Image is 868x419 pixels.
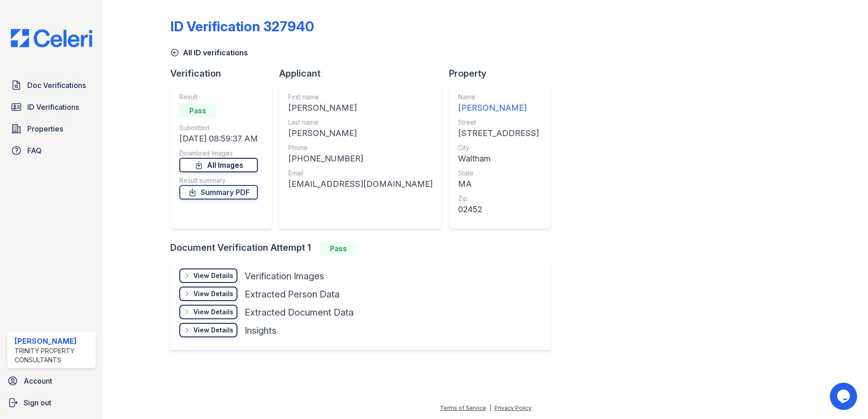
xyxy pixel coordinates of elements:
span: Sign out [24,397,51,408]
a: Doc Verifications [7,76,96,94]
img: CE_Logo_Blue-a8612792a0a2168367f1c8372b55b34899dd931a85d93a1a3d3e32e68fde9ad4.png [4,29,99,47]
div: Property [449,67,558,80]
span: FAQ [27,145,42,156]
div: [PERSON_NAME] [15,336,92,346]
div: 02452 [458,203,539,216]
a: All ID verifications [170,47,248,58]
div: [EMAIL_ADDRESS][DOMAIN_NAME] [288,178,433,190]
div: View Details [193,289,233,298]
span: ID Verifications [27,102,79,112]
a: Name [PERSON_NAME] [458,93,539,114]
div: [DATE] 08:59:37 AM [179,132,258,145]
div: [PERSON_NAME] [288,127,433,140]
a: ID Verifications [7,98,96,116]
span: Properties [27,123,63,134]
div: View Details [193,326,233,335]
a: All Images [179,158,258,172]
div: [STREET_ADDRESS] [458,127,539,140]
div: Extracted Person Data [245,288,340,301]
a: Privacy Policy [494,404,532,411]
div: Email [288,169,433,178]
a: Sign out [4,394,99,412]
div: Extracted Document Data [245,306,354,319]
div: ID Verification 327940 [170,18,314,34]
div: Zip [458,194,539,203]
div: Submitted [179,123,258,132]
div: MA [458,178,539,190]
div: [PHONE_NUMBER] [288,152,433,165]
div: Pass [179,103,216,118]
a: Properties [7,120,96,138]
span: Doc Verifications [27,80,86,91]
div: | [489,404,491,411]
a: Terms of Service [440,404,486,411]
a: Summary PDF [179,185,258,200]
div: City [458,143,539,152]
div: Pass [320,241,356,256]
iframe: chat widget [830,383,859,410]
div: Insights [245,324,276,337]
div: Waltham [458,152,539,165]
div: Last name [288,118,433,127]
div: Applicant [279,67,449,80]
a: Account [4,372,99,390]
div: [PERSON_NAME] [458,102,539,114]
div: View Details [193,307,233,317]
div: Result [179,93,258,102]
a: FAQ [7,141,96,160]
div: [PERSON_NAME] [288,102,433,114]
div: Name [458,93,539,102]
div: Trinity Property Consultants [15,346,92,365]
div: First name [288,93,433,102]
div: Download Images [179,149,258,158]
div: Verification Images [245,270,324,283]
div: Result summary [179,176,258,185]
span: Account [24,375,52,386]
div: Verification [170,67,279,80]
div: State [458,169,539,178]
div: Document Verification Attempt 1 [170,241,558,256]
div: Street [458,118,539,127]
div: Phone [288,143,433,152]
div: View Details [193,271,233,280]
